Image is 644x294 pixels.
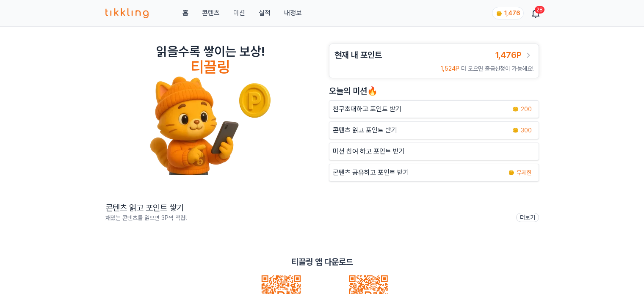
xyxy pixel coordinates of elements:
[495,50,522,60] span: 1,476P
[495,49,533,61] a: 1,476P
[333,125,397,135] p: 콘텐츠 읽고 포인트 받기
[334,49,382,61] h3: 현재 내 포인트
[461,65,533,72] span: 더 모으면 출금신청이 가능해요!
[521,126,532,135] span: 300
[191,59,230,76] h4: 티끌링
[532,8,539,18] a: 28
[156,44,265,59] h2: 읽을수록 쌓이는 보상!
[333,104,401,114] p: 친구초대하고 포인트 받기
[516,213,539,222] a: 더보기
[492,7,522,19] a: coin 1,476
[333,168,409,178] p: 콘텐츠 공유하고 포인트 받기
[441,65,459,72] span: 1,524P
[149,76,271,175] img: tikkling_character
[512,127,519,134] img: coin
[105,8,149,18] img: 티끌링
[508,169,515,176] img: coin
[284,8,302,18] a: 내정보
[504,10,520,16] span: 1,476
[535,6,544,14] div: 28
[105,214,187,222] p: 재밌는 콘텐츠를 읽으면 3P씩 적립!
[233,8,245,18] button: 미션
[512,106,519,113] img: coin
[329,85,539,97] h2: 오늘의 미션🔥
[291,256,353,268] p: 티끌링 앱 다운로드
[496,10,503,17] img: coin
[329,164,539,181] a: 콘텐츠 공유하고 포인트 받기 coin 무제한
[202,8,220,18] a: 콘텐츠
[333,146,405,157] p: 미션 참여 하고 포인트 받기
[517,168,532,177] span: 무제한
[521,105,532,113] span: 200
[329,143,539,160] button: 미션 참여 하고 포인트 받기
[329,121,539,139] a: 콘텐츠 읽고 포인트 받기 coin 300
[105,202,187,214] h2: 콘텐츠 읽고 포인트 쌓기
[182,8,188,18] a: 홈
[259,8,271,18] a: 실적
[329,100,539,118] button: 친구초대하고 포인트 받기 coin 200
